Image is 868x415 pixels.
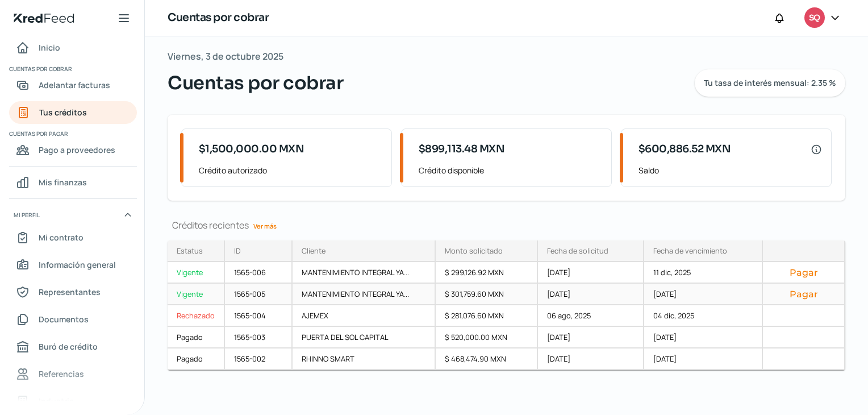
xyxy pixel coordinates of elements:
a: Industria [9,390,137,413]
div: [DATE] [644,348,763,370]
div: Créditos recientes [168,219,845,231]
div: Monto solicitado [445,246,503,256]
a: Adelantar facturas [9,74,137,97]
a: Vigente [168,284,225,305]
div: 11 dic, 2025 [644,262,763,284]
div: 06 ago, 2025 [538,305,644,327]
div: 1565-004 [225,305,293,327]
span: Cuentas por cobrar [9,64,135,74]
div: $ 299,126.92 MXN [436,262,539,284]
div: Cliente [302,246,325,256]
span: Documentos [39,312,89,326]
div: [DATE] [538,284,644,305]
span: $1,500,000.00 MXN [199,142,304,157]
div: [DATE] [644,284,763,305]
a: Inicio [9,36,137,59]
span: Mis finanzas [39,175,87,189]
div: [DATE] [538,327,644,348]
a: Ver más [249,217,281,235]
span: $899,113.48 MXN [419,142,505,157]
span: Industria [39,394,74,408]
div: 1565-002 [225,348,293,370]
div: 1565-005 [225,284,293,305]
span: SQ [809,11,820,25]
a: Información general [9,254,137,276]
div: $ 468,474.90 MXN [436,348,539,370]
a: Representantes [9,281,137,304]
span: Inicio [39,40,60,55]
a: Pagado [168,327,225,348]
div: Estatus [177,246,203,256]
span: Mi perfil [14,210,40,220]
h1: Cuentas por cobrar [168,10,269,26]
span: Mi contrato [39,230,84,244]
span: Representantes [39,285,101,299]
div: $ 520,000.00 MXN [436,327,539,348]
a: Vigente [168,262,225,284]
div: [DATE] [538,348,644,370]
div: $ 301,759.60 MXN [436,284,539,305]
a: Mi contrato [9,226,137,249]
a: Pagado [168,348,225,370]
a: Referencias [9,363,137,385]
span: Cuentas por pagar [9,128,135,139]
span: Saldo [639,163,822,177]
button: Pagar [772,267,835,278]
div: Fecha de vencimiento [653,246,727,256]
div: $ 281,076.60 MXN [436,305,539,327]
span: Crédito disponible [419,163,602,177]
span: Información general [39,258,116,272]
div: 1565-006 [225,262,293,284]
div: [DATE] [644,327,763,348]
div: 1565-003 [225,327,293,348]
a: Mis finanzas [9,171,137,194]
span: Cuentas por cobrar [168,69,343,97]
span: Tu tasa de interés mensual: 2.35 % [704,79,836,87]
div: MANTENIMIENTO INTEGRAL YA... [293,284,436,305]
span: Buró de crédito [39,339,98,354]
span: Referencias [39,367,84,381]
span: Tus créditos [39,105,87,119]
a: Buró de crédito [9,335,137,358]
a: Rechazado [168,305,225,327]
div: RHINNO SMART [293,348,436,370]
div: PUERTA DEL SOL CAPITAL [293,327,436,348]
div: Fecha de solicitud [547,246,608,256]
span: Pago a proveedores [39,143,115,157]
button: Pagar [772,288,835,300]
span: Crédito autorizado [199,163,382,177]
span: Adelantar facturas [39,78,110,92]
div: MANTENIMIENTO INTEGRAL YA... [293,262,436,284]
div: 04 dic, 2025 [644,305,763,327]
div: AJEMEX [293,305,436,327]
div: [DATE] [538,262,644,284]
a: Documentos [9,308,137,331]
div: ID [234,246,241,256]
a: Pago a proveedores [9,139,137,161]
span: $600,886.52 MXN [639,142,731,157]
span: Viernes, 3 de octubre 2025 [168,48,283,65]
a: Tus créditos [9,101,137,124]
